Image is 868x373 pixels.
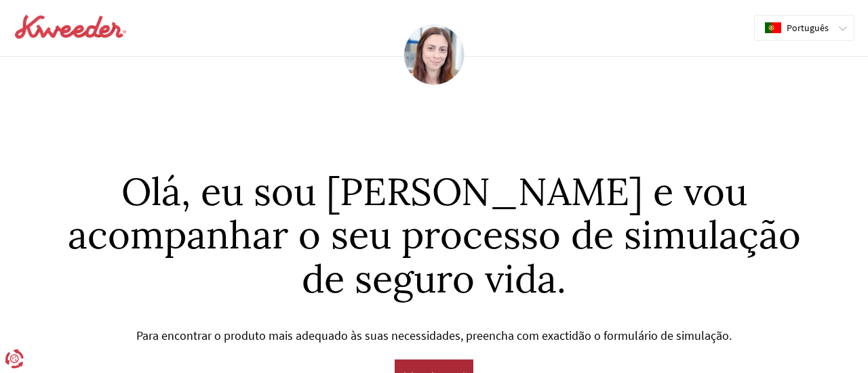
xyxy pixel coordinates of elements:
[403,24,465,85] img: Sandra
[14,14,127,43] a: logo
[61,170,807,301] h1: Olá, eu sou [PERSON_NAME] e vou acompanhar o seu processo de simulação de seguro vida.
[787,22,829,33] span: Português
[61,326,807,346] p: Para encontrar o produto mais adequado às suas necessidades, preencha com exactidão o formulário ...
[14,14,127,41] img: logo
